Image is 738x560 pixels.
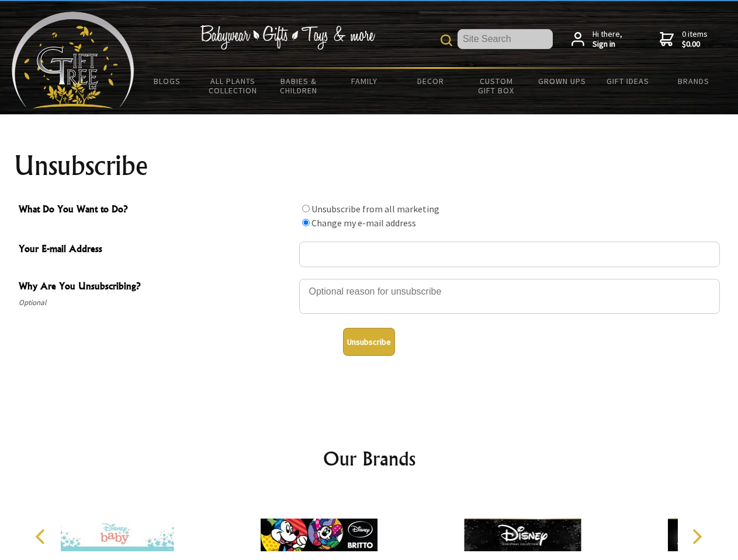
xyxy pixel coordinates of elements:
[397,69,463,93] a: Decor
[463,69,529,103] a: Custom Gift Box
[682,29,708,50] span: 0 items
[593,39,622,50] strong: Sign in
[302,205,310,212] input: What Do You Want to Do?
[458,29,553,49] input: Site Search
[593,29,622,50] span: Hi there,
[266,69,332,103] a: Babies & Children
[19,279,293,296] span: Why Are You Unsubscribing?
[595,69,661,93] a: Gift Ideas
[661,69,727,93] a: Brands
[332,69,398,93] a: Family
[660,29,708,50] a: 0 items$0.00
[299,242,720,267] input: Your E-mail Address
[19,202,293,219] span: What Do You Want to Do?
[19,242,293,258] span: Your E-mail Address
[529,69,595,93] a: Grown Ups
[571,29,622,50] a: Hi there,Sign in
[200,69,266,103] a: All Plants Collection
[311,217,416,229] label: Change my e-mail address
[29,524,55,549] button: Previous
[441,34,452,46] img: product search
[23,444,715,473] h2: Our Brands
[311,203,439,215] label: Unsubscribe from all marketing
[200,25,375,50] img: Babywear - Gifts - Toys & more
[134,69,200,93] a: BLOGS
[682,39,708,50] strong: $0.00
[343,328,395,356] button: Unsubscribe
[299,279,720,314] textarea: Why Are You Unsubscribing?
[19,296,293,310] span: Optional
[14,152,725,180] h1: Unsubscribe
[684,524,709,549] button: Next
[12,12,134,108] img: Babyware - Gifts - Toys and more...
[302,219,310,226] input: What Do You Want to Do?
